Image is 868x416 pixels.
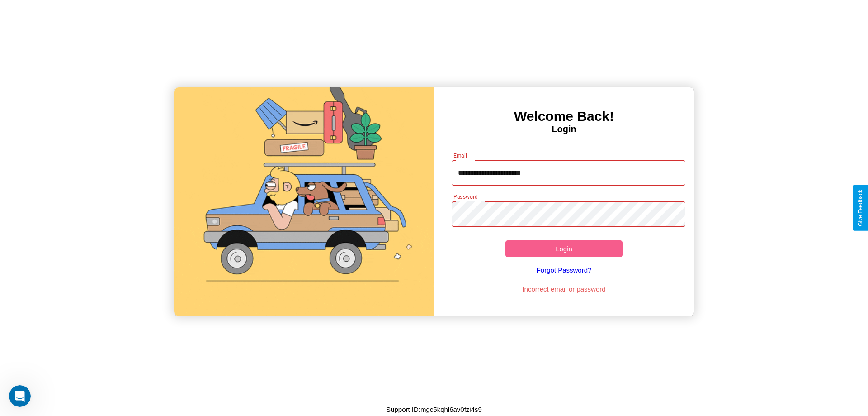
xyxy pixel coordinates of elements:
img: gif [174,87,434,316]
p: Incorrect email or password [447,283,681,295]
button: Login [505,240,623,257]
label: Password [453,193,477,201]
label: Email [453,152,467,159]
p: Support ID: mgc5kqhl6av0fzi4s9 [386,403,482,416]
div: Give Feedback [857,190,863,226]
iframe: Intercom live chat [9,385,31,407]
h4: Login [434,124,694,134]
a: Forgot Password? [447,257,681,283]
h3: Welcome Back! [434,109,694,124]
